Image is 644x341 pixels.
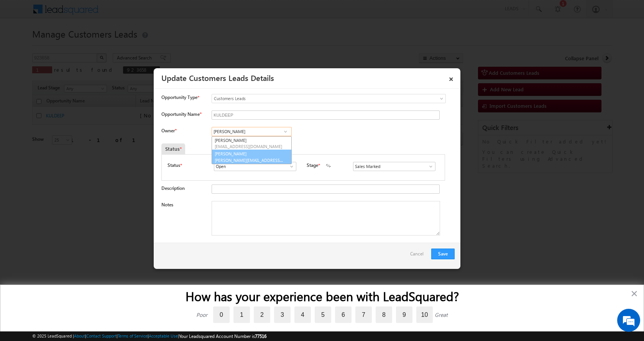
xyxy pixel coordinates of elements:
label: 10 [416,306,433,323]
a: About [74,333,85,338]
a: Show All Items [424,163,434,170]
label: 5 [315,306,331,323]
label: 8 [376,306,392,323]
a: Cancel [410,249,427,263]
label: Owner [161,128,176,133]
label: Stage [307,162,318,169]
h2: How has your experience been with LeadSquared? [16,289,628,303]
button: Close [631,287,638,300]
input: Type to Search [353,162,435,171]
label: 7 [355,306,372,323]
span: [PERSON_NAME][EMAIL_ADDRESS][PERSON_NAME][DOMAIN_NAME] [215,157,284,163]
div: Poor [196,311,207,318]
span: [EMAIL_ADDRESS][DOMAIN_NAME] [215,143,284,149]
label: 6 [335,306,352,323]
div: Status [161,143,185,154]
a: [PERSON_NAME] [212,150,292,164]
label: 4 [294,306,311,323]
label: 1 [233,306,250,323]
a: Terms of Service [118,333,148,338]
label: 0 [213,306,230,323]
div: Minimize live chat window [126,4,144,22]
img: d_60004797649_company_0_60004797649 [13,40,32,50]
span: © 2025 LeadSquared | | | | | [32,333,266,340]
label: Status [168,162,180,169]
a: Update Customers Leads Details [161,72,274,83]
label: Opportunity Name [161,111,201,117]
label: Description [161,185,185,191]
label: Notes [161,202,173,208]
textarea: Type your message and hit 'Enter' [10,71,140,230]
a: Show All Items [281,128,290,135]
div: Great [435,311,448,318]
em: Start Chat [104,236,139,247]
a: Customers Leads [212,94,446,103]
span: Opportunity Type [161,94,197,101]
a: [PERSON_NAME] [212,137,291,150]
a: Show All Items [285,163,294,170]
label: 3 [274,306,291,323]
button: Save [431,249,455,259]
span: Your Leadsquared Account Number is [179,333,266,339]
span: 77516 [255,333,266,339]
a: Acceptable Use [149,333,178,338]
a: × [445,71,458,84]
label: 2 [254,306,270,323]
input: Type to Search [214,162,296,171]
label: 9 [396,306,412,323]
div: Chat with us now [40,40,129,50]
a: Contact Support [86,333,117,338]
input: Type to Search [212,127,292,136]
span: Customers Leads [212,95,414,102]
